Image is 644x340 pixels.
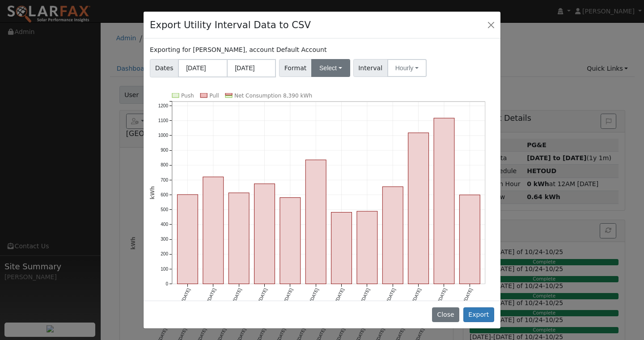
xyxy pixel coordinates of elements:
[161,148,168,153] text: 900
[203,177,224,284] rect: onclick=""
[232,287,242,302] text: [DATE]
[178,195,198,284] rect: onclick=""
[229,193,249,284] rect: onclick=""
[158,133,169,138] text: 1000
[463,307,494,323] button: Export
[357,211,377,284] rect: onclick=""
[166,281,169,286] text: 0
[460,195,480,284] rect: onclick=""
[254,184,275,284] rect: onclick=""
[386,287,396,302] text: [DATE]
[158,118,169,123] text: 1100
[158,103,169,108] text: 1200
[284,287,294,302] text: [DATE]
[437,287,448,302] text: [DATE]
[161,237,168,242] text: 300
[150,18,311,32] h4: Export Utility Interval Data to CSV
[305,160,326,284] rect: onclick=""
[161,222,168,227] text: 400
[161,251,168,256] text: 200
[280,197,301,284] rect: onclick=""
[234,93,312,99] text: Net Consumption 8,390 kWh
[331,212,352,284] rect: onclick=""
[463,287,473,302] text: [DATE]
[149,186,156,200] text: kWh
[161,192,168,197] text: 600
[309,287,319,302] text: [DATE]
[161,162,168,167] text: 800
[434,118,454,284] rect: onclick=""
[161,177,168,182] text: 700
[382,187,403,284] rect: onclick=""
[279,59,312,77] span: Format
[181,287,191,302] text: [DATE]
[258,287,268,302] text: [DATE]
[353,59,388,77] span: Interval
[408,133,429,284] rect: onclick=""
[432,307,459,323] button: Close
[411,287,422,302] text: [DATE]
[311,59,350,77] button: Select
[161,266,168,271] text: 100
[209,93,219,99] text: Pull
[181,93,194,99] text: Push
[207,287,217,302] text: [DATE]
[335,287,345,302] text: [DATE]
[150,59,178,77] span: Dates
[485,18,497,31] button: Close
[150,45,326,55] label: Exporting for [PERSON_NAME], account Default Account
[360,287,371,302] text: [DATE]
[387,59,427,77] button: Hourly
[161,207,168,212] text: 500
